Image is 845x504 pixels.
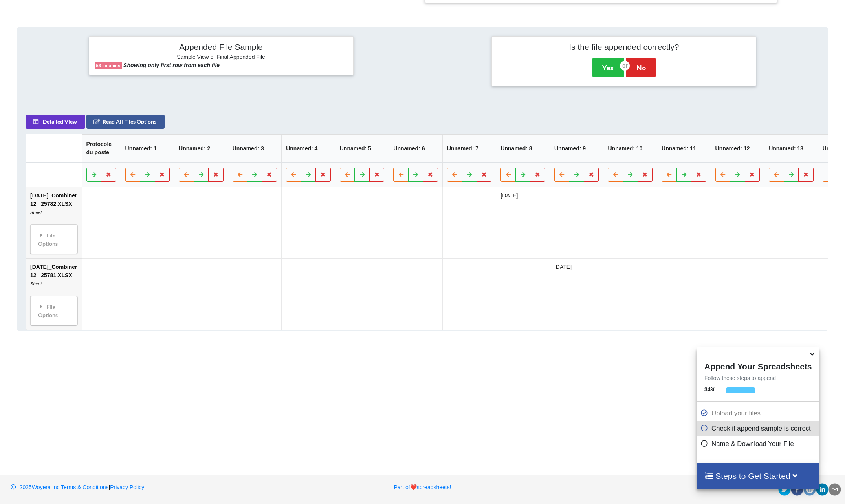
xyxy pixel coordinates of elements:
[95,42,348,53] h4: Appended File Sample
[281,135,335,162] th: Unnamed: 4
[81,135,120,162] th: Protocole du poste
[704,471,812,481] h4: Steps to Get Started
[497,42,750,52] h4: Is the file appended correctly?
[700,439,818,449] p: Name & Download Your File
[550,258,603,330] td: [DATE]
[26,187,82,258] td: [DATE]_Combiner 12 _25782.XLSX
[700,408,818,418] p: Upload your files
[626,58,656,77] button: No
[174,135,228,162] th: Unnamed: 2
[657,135,711,162] th: Unnamed: 11
[389,135,442,162] th: Unnamed: 6
[816,483,829,496] div: linkedin
[26,115,85,129] button: Detailed View
[110,484,144,490] a: Privacy Policy
[697,374,819,382] p: Follow these steps to append
[496,187,550,258] td: [DATE]
[120,135,174,162] th: Unnamed: 1
[123,62,220,68] b: Showing only first row from each file
[442,135,496,162] th: Unnamed: 7
[227,135,281,162] th: Unnamed: 3
[33,227,75,252] div: File Options
[550,135,603,162] th: Unnamed: 9
[86,115,165,129] button: Read All Files Options
[61,484,108,490] a: Terms & Conditions
[394,484,451,490] a: Part ofheartspreadsheets!
[30,281,42,286] i: Sheet
[10,484,60,490] a: 2025Woyera Inc
[496,135,550,162] th: Unnamed: 8
[95,54,348,62] h6: Sample View of Final Appended File
[778,483,791,496] div: twitter
[803,483,816,496] div: reddit
[33,298,75,323] div: File Options
[700,424,818,433] p: Check if append sample is correct
[764,135,818,162] th: Unnamed: 13
[710,135,764,162] th: Unnamed: 12
[26,258,82,330] td: [DATE]_Combiner 12 _25781.XLSX
[791,483,803,496] div: facebook
[30,210,42,215] i: Sheet
[96,63,121,68] b: 56 columns
[704,386,715,393] b: 34 %
[603,135,657,162] th: Unnamed: 10
[697,360,819,371] h4: Append Your Spreadsheets
[592,58,624,77] button: Yes
[410,484,417,490] span: heart
[10,483,278,491] p: | |
[335,135,389,162] th: Unnamed: 5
